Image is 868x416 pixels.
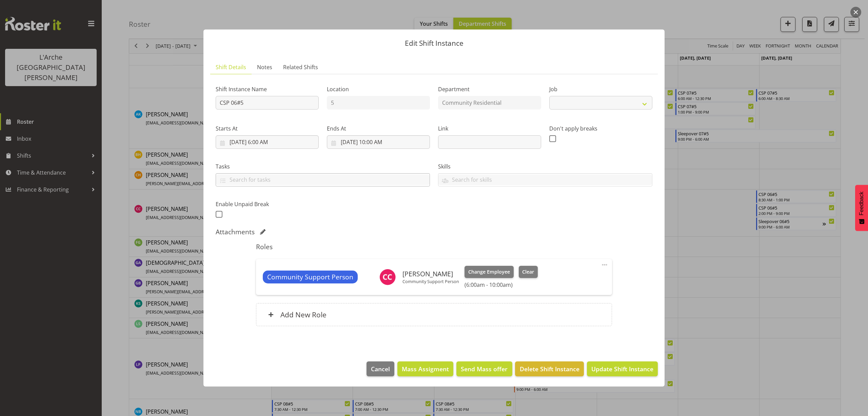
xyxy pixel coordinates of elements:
button: Send Mass offer [456,361,512,376]
label: Shift Instance Name [216,85,319,93]
span: Notes [257,63,272,71]
label: Department [438,85,541,93]
input: Click to select... [216,135,319,149]
label: Don't apply breaks [549,124,652,133]
span: Cancel [371,364,390,373]
h5: Attachments [216,228,255,236]
label: Ends At [327,124,430,133]
button: Cancel [367,361,394,376]
span: Delete Shift Instance [520,364,579,373]
label: Tasks [216,162,430,171]
label: Link [438,124,541,133]
label: Job [549,85,652,93]
span: Shift Details [216,63,246,71]
h6: Add New Role [280,310,327,319]
p: Edit Shift Instance [210,40,658,47]
h6: [PERSON_NAME] [402,270,459,278]
input: Search for tasks [216,175,430,185]
span: Send Mass offer [461,364,508,373]
input: Click to select... [327,135,430,149]
img: crissandra-cruz10327.jpg [379,269,396,285]
label: Location [327,85,430,93]
h6: (6:00am - 10:00am) [465,281,538,288]
p: Community Support Person [402,279,459,284]
button: Change Employee [465,266,514,278]
input: Shift Instance Name [216,96,319,110]
button: Feedback - Show survey [855,185,868,231]
label: Skills [438,162,652,171]
span: Change Employee [468,268,510,276]
label: Enable Unpaid Break [216,200,319,208]
button: Mass Assigment [397,361,453,376]
h5: Roles [256,243,612,251]
input: Search for skills [438,175,652,185]
button: Clear [519,266,538,278]
span: Mass Assigment [402,364,449,373]
label: Starts At [216,124,319,133]
span: Clear [522,268,534,276]
span: Community Support Person [267,272,353,282]
button: Delete Shift Instance [515,361,584,376]
span: Related Shifts [283,63,318,71]
button: Update Shift Instance [587,361,658,376]
span: Update Shift Instance [591,364,653,373]
span: Feedback [859,192,865,215]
